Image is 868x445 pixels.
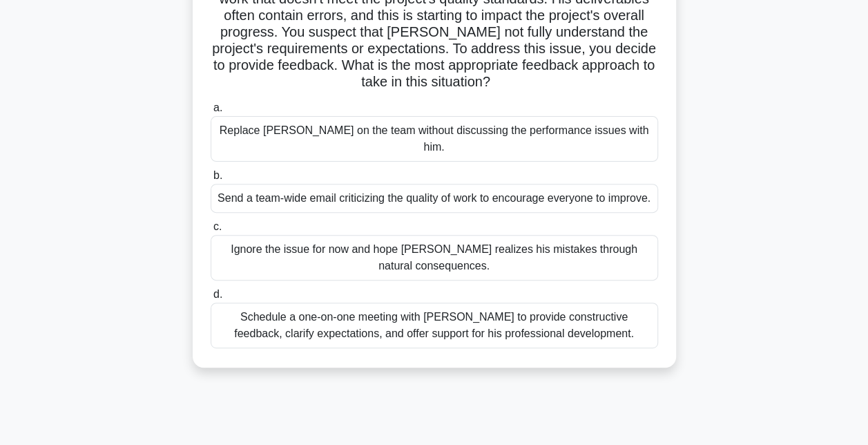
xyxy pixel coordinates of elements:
span: c. [213,220,222,232]
div: Send a team-wide email criticizing the quality of work to encourage everyone to improve. [211,184,658,213]
span: b. [213,169,222,181]
div: Ignore the issue for now and hope [PERSON_NAME] realizes his mistakes through natural consequences. [211,235,658,281]
div: Schedule a one-on-one meeting with [PERSON_NAME] to provide constructive feedback, clarify expect... [211,303,658,348]
div: Replace [PERSON_NAME] on the team without discussing the performance issues with him. [211,116,658,162]
span: d. [213,288,222,300]
span: a. [213,102,222,113]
